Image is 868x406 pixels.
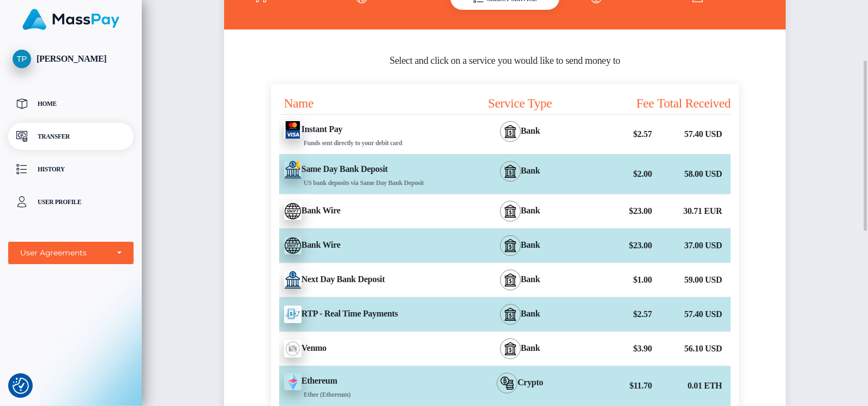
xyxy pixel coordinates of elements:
div: Bank Wire [271,196,462,226]
div: Bank [462,154,577,194]
img: MassPay [22,9,119,30]
img: uObGLS8Ltq9ceZQwppFW9RMbi2NbuedY4gAAAABJRU5ErkJggg== [284,161,302,178]
div: $1.00 [577,269,654,291]
div: Bank [462,115,577,154]
img: wMhJQYtZFAryAAAAABJRU5ErkJggg== [284,340,302,357]
img: bank.svg [504,342,517,355]
a: Transfer [8,123,134,150]
div: Total Received [654,92,731,114]
div: Venmo [271,333,462,364]
img: QwWugUCNyICDhMjofT14yaqUfddCM6mkz1jyhlzQJMfnoYLnQKBG4sBBx5acn+Idg5zKpHvf4PMFFwNoJ2cDAAAAAASUVORK5... [284,121,302,139]
img: bank.svg [504,165,517,178]
img: bitcoin.svg [501,377,514,390]
div: 56.10 USD [654,338,731,360]
img: wcGC+PCrrIMMAAAAABJRU5ErkJggg== [284,306,302,323]
div: User Agreements [20,248,110,258]
p: Transfer [13,128,129,145]
div: Service Type [462,92,577,114]
div: Next Day Bank Deposit [271,265,462,295]
button: User Agreements [8,242,134,264]
div: 30.71 EUR [654,200,731,222]
div: Bank [462,332,577,366]
a: History [8,156,134,183]
div: Ether (Ethereum) [284,390,462,399]
img: E16AAAAAElFTkSuQmCC [284,202,302,220]
div: Bank [462,229,577,262]
div: $2.57 [577,123,654,145]
img: 8MxdlsaCuGbAAAAAElFTkSuQmCC [284,271,302,289]
div: Ethereum [271,366,462,405]
p: History [13,161,129,177]
div: Crypto [462,366,577,405]
div: US bank deposits via Same Day Bank Deposit [284,178,462,187]
h5: Select and click on a service you would like to send money to [232,54,777,68]
div: Bank [462,297,577,331]
div: 0.01 ETH [654,375,731,397]
div: Instant Pay [271,115,462,154]
div: $23.00 [577,200,654,222]
img: bank.svg [504,273,517,286]
div: Name [271,92,462,114]
img: bank.svg [504,125,517,138]
img: bank.svg [504,308,517,321]
img: bank.svg [504,205,517,218]
div: Bank Wire [271,230,462,261]
div: $2.57 [577,303,654,325]
span: [PERSON_NAME] [8,54,134,64]
img: z+HV+S+XklAdAAAAABJRU5ErkJggg== [284,373,302,390]
img: Revisit consent button [13,378,29,394]
p: Home [13,95,129,112]
div: Fee [577,92,654,114]
img: E16AAAAAElFTkSuQmCC [284,237,302,254]
p: User Profile [13,194,129,210]
div: Same Day Bank Deposit [271,154,462,194]
div: $11.70 [577,375,654,397]
a: Home [8,90,134,117]
div: 58.00 USD [654,163,731,185]
a: User Profile [8,188,134,216]
div: Bank [462,263,577,297]
div: $3.90 [577,338,654,360]
div: RTP - Real Time Payments [271,299,462,330]
div: 57.40 USD [654,303,731,325]
div: 59.00 USD [654,269,731,291]
button: Consent Preferences [13,378,29,394]
div: $2.00 [577,163,654,185]
div: Bank [462,194,577,228]
div: Funds sent directly to your debit card [284,139,462,147]
div: 37.00 USD [654,235,731,256]
div: 57.40 USD [654,123,731,145]
div: $23.00 [577,235,654,256]
img: bank.svg [504,239,517,252]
